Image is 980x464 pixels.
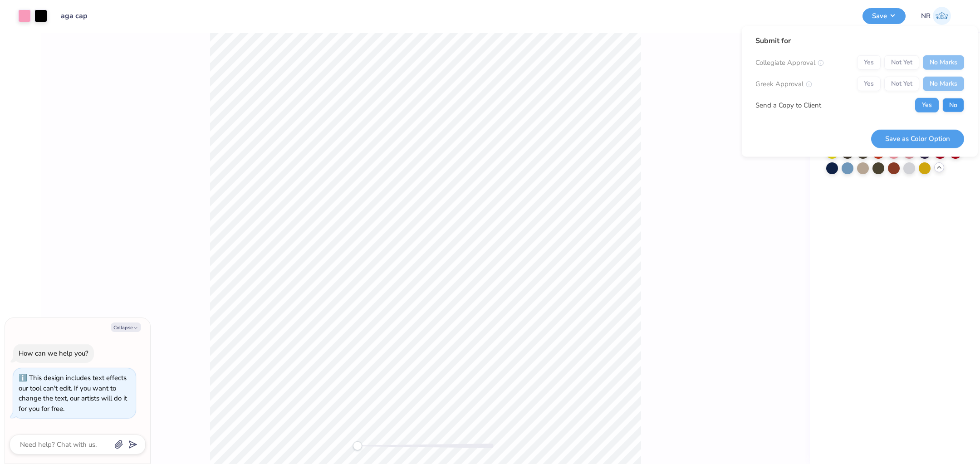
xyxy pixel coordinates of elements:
a: NR [917,7,955,25]
div: How can we help you? [19,349,88,358]
div: Accessibility label [353,441,362,450]
span: NR [921,11,931,21]
button: Save as Color Option [871,129,964,148]
input: Untitled Design [54,7,121,25]
button: No [942,98,964,112]
button: Yes [915,98,939,112]
button: Collapse [111,322,141,332]
div: Submit for [755,35,964,46]
button: Save [862,8,906,24]
img: Natalie Rivera [933,7,951,25]
div: This design includes text effects our tool can't edit. If you want to change the text, our artist... [19,373,127,413]
div: Send a Copy to Client [755,100,821,111]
